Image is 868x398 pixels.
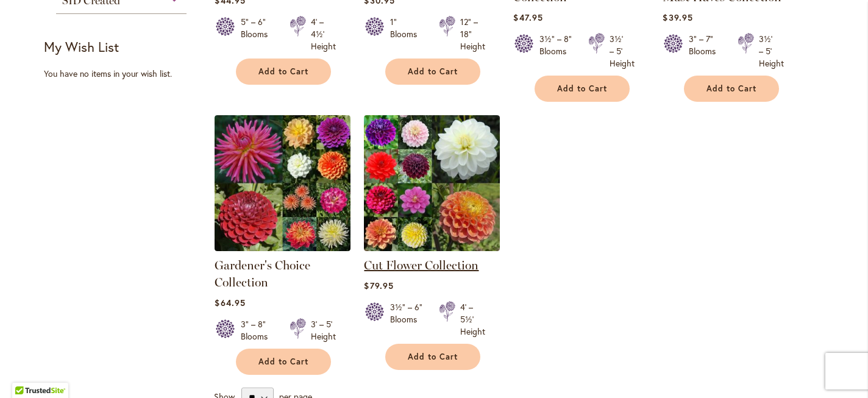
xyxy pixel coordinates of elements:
[684,76,779,102] button: Add to Cart
[385,344,480,370] button: Add to Cart
[311,318,336,343] div: 3' – 5' Height
[689,33,723,69] div: 3" – 7" Blooms
[44,68,207,80] div: You have no items in your wish list.
[364,258,478,272] a: Cut Flower Collection
[759,33,784,69] div: 3½' – 5' Height
[311,16,336,52] div: 4' – 4½' Height
[44,38,119,55] strong: My Wish List
[215,297,245,308] span: $64.95
[364,115,500,251] img: CUT FLOWER COLLECTION
[258,357,308,367] span: Add to Cart
[663,12,692,23] span: $39.95
[236,59,331,85] button: Add to Cart
[385,59,480,85] button: Add to Cart
[241,16,275,52] div: 5" – 6" Blooms
[610,33,635,69] div: 3½' – 5' Height
[535,76,630,102] button: Add to Cart
[215,242,350,254] a: Gardener's Choice Collection
[408,352,458,362] span: Add to Cart
[364,280,393,291] span: $79.95
[460,16,485,52] div: 12" – 18" Height
[513,12,542,23] span: $47.95
[557,84,607,94] span: Add to Cart
[236,349,331,375] button: Add to Cart
[390,16,424,52] div: 1" Blooms
[408,66,458,77] span: Add to Cart
[539,33,574,69] div: 3½" – 8" Blooms
[460,301,485,338] div: 4' – 5½' Height
[215,115,350,251] img: Gardener's Choice Collection
[241,318,275,343] div: 3" – 8" Blooms
[364,242,500,254] a: CUT FLOWER COLLECTION
[390,301,424,338] div: 3½" – 6" Blooms
[258,66,308,77] span: Add to Cart
[706,84,756,94] span: Add to Cart
[9,355,43,389] iframe: Launch Accessibility Center
[215,258,310,290] a: Gardener's Choice Collection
